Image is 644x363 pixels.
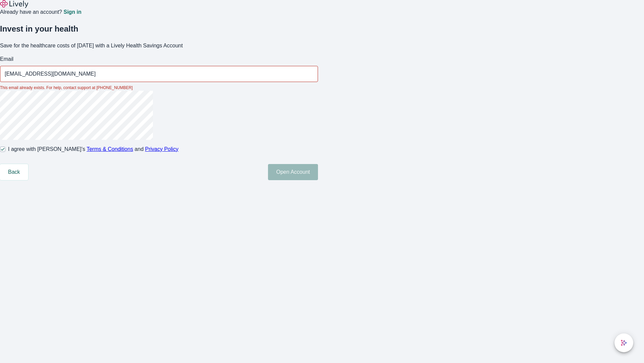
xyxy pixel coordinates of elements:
svg: Lively AI Assistant [621,339,627,346]
a: Terms & Conditions [87,146,133,152]
span: I agree with [PERSON_NAME]’s and [8,145,178,153]
a: Privacy Policy [145,146,179,152]
a: Sign in [63,9,81,15]
button: chat [614,333,633,352]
